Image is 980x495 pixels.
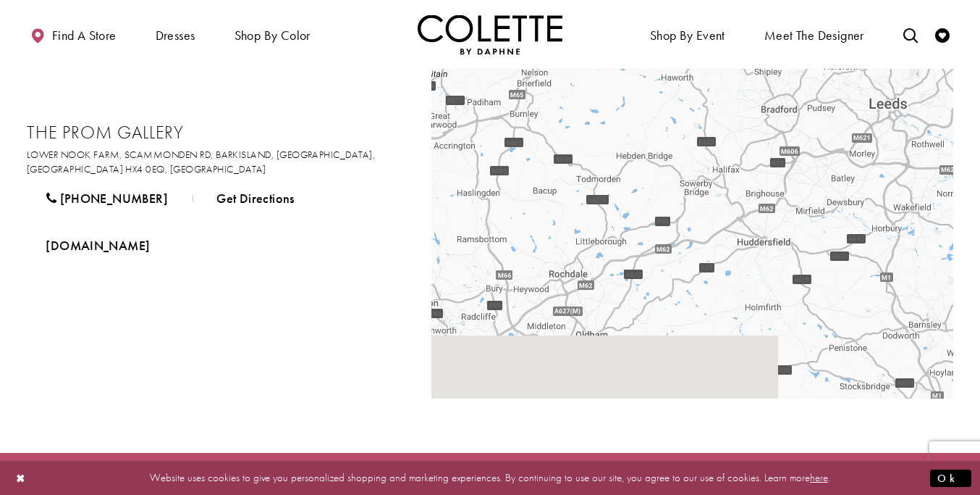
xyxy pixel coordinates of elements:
[646,14,729,54] span: Shop By Event
[152,14,199,54] span: Dresses
[900,14,921,54] a: Toggle search
[60,190,168,207] span: [PHONE_NUMBER]
[27,148,375,175] a: Opens in new tab
[764,28,864,43] span: Meet the designer
[9,465,33,491] button: Close Dialog
[235,28,311,43] span: Shop by color
[104,468,876,488] p: Website uses cookies to give you personalized shopping and marketing experiences. By continuing t...
[431,69,953,399] div: Map with Store locations
[650,28,725,43] span: Shop By Event
[216,190,294,207] span: Get Directions
[932,14,953,54] a: Check Wishlist
[761,14,868,54] a: Meet the designer
[27,148,375,175] span: Lower Nook Farm, Scammonden Rd, Barkisland, [GEOGRAPHIC_DATA], [GEOGRAPHIC_DATA] HX4 0EQ, [GEOGRA...
[810,470,828,485] a: here
[418,14,562,54] img: Colette by Daphne
[156,28,195,43] span: Dresses
[231,14,314,54] span: Shop by color
[198,180,313,217] a: Get Directions
[418,14,562,54] a: Visit Home Page
[930,469,971,487] button: Submit Dialog
[52,28,117,43] span: Find a store
[27,180,187,217] a: [PHONE_NUMBER]
[46,237,150,254] span: [DOMAIN_NAME]
[27,228,169,264] a: Opens in new tab
[27,122,403,143] h2: The Prom Gallery
[27,14,119,54] a: Find a store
